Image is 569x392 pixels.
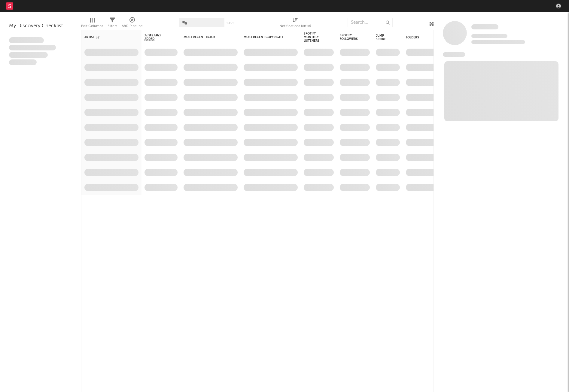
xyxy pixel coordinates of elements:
[227,22,234,25] button: Save
[471,34,507,38] span: Tracking Since: [DATE]
[84,35,129,39] div: Artist
[145,34,169,41] span: 7-Day Fans Added
[443,52,465,57] span: News Feed
[81,15,103,32] div: Edit Columns
[9,59,37,65] span: Aliquam viverra
[9,45,56,51] span: Integer aliquet in purus et
[108,23,117,30] div: Filters
[9,52,48,58] span: Praesent ac interdum
[471,40,525,44] span: 0 fans last week
[376,34,391,41] div: Jump Score
[244,35,289,39] div: Most Recent Copyright
[81,23,103,30] div: Edit Columns
[108,15,117,32] div: Filters
[471,24,498,29] span: Some Artist
[122,15,143,32] div: A&R Pipeline
[340,34,361,41] div: Spotify Followers
[471,24,498,30] a: Some Artist
[304,32,325,43] div: Spotify Monthly Listeners
[348,18,393,27] input: Search...
[9,23,72,30] div: My Discovery Checklist
[406,36,451,39] div: Folders
[279,23,311,30] div: Notifications (Artist)
[184,35,229,39] div: Most Recent Track
[122,23,143,30] div: A&R Pipeline
[9,37,44,43] span: Lorem ipsum dolor
[279,15,311,32] div: Notifications (Artist)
